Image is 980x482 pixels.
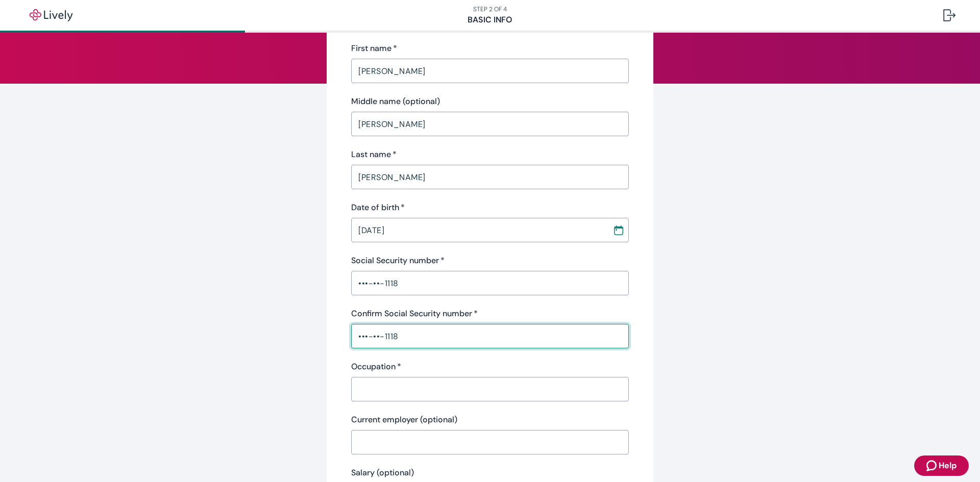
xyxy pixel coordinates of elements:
label: Social Security number [351,255,445,267]
svg: Zendesk support icon [926,460,939,472]
img: Lively [22,9,80,21]
svg: Calendar [614,225,624,235]
label: Confirm Social Security number [351,308,478,320]
label: Occupation [351,361,401,373]
button: Log out [935,3,964,28]
button: Choose date, selected date is Nov 6, 1965 [609,221,628,239]
label: First name [351,42,397,55]
input: ••• - •• - •••• [351,326,629,346]
input: MM / DD / YYYY [351,220,605,240]
label: Middle name (optional) [351,95,440,108]
label: Last name [351,148,397,161]
label: Current employer (optional) [351,414,457,426]
label: Salary (optional) [351,467,414,479]
button: Zendesk support iconHelp [914,455,969,476]
span: Help [939,460,957,472]
label: Date of birth [351,201,405,214]
input: ••• - •• - •••• [351,273,629,293]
